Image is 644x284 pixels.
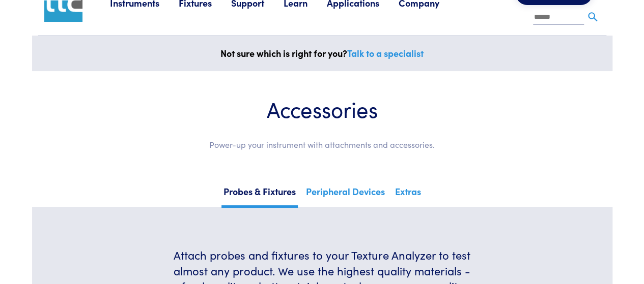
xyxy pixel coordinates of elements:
[63,138,582,151] p: Power-up your instrument with attachments and accessories.
[304,183,387,205] a: Peripheral Devices
[221,183,298,208] a: Probes & Fixtures
[38,46,606,61] p: Not sure which is right for you?
[347,47,424,59] a: Talk to a specialist
[63,96,582,122] h1: Accessories
[393,183,423,205] a: Extras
